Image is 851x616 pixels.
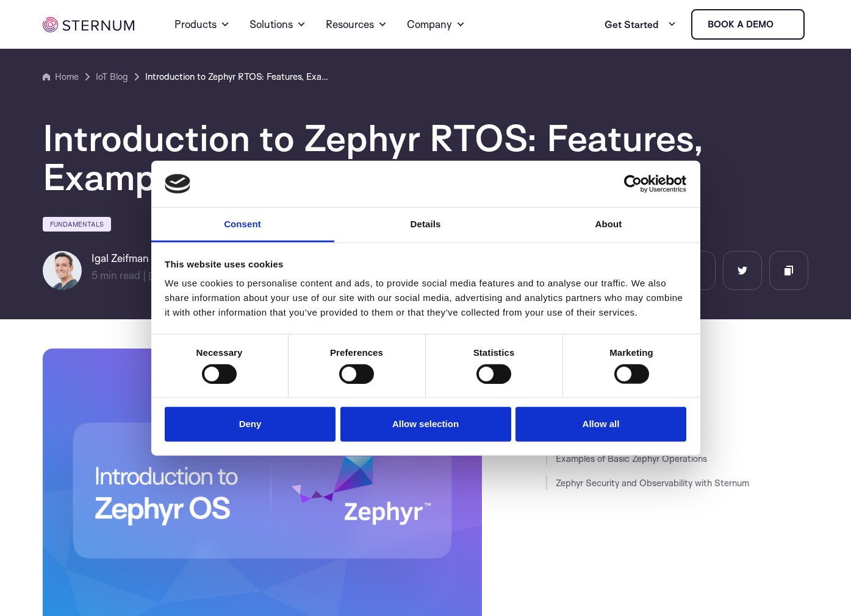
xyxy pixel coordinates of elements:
strong: Marketing [609,347,653,358]
a: Solutions [250,2,306,46]
img: Igal Zeifman [43,251,82,290]
span: min read | [92,269,146,281]
a: Examples of Basic Zephyr Operations [556,453,707,464]
div: This website uses cookies [165,257,686,272]
a: Book a demo [691,9,805,40]
a: Zephyr Security and Observability with Sternum [556,477,749,489]
h6: Igal Zeifman [92,251,182,266]
a: Company [407,2,465,46]
img: sternum iot [778,19,788,29]
a: Home [43,69,79,84]
span: [DATE] [148,269,182,281]
strong: Preferences [330,347,383,358]
strong: Necessary [196,347,243,358]
img: logo [165,174,190,194]
a: Products [174,2,230,46]
a: Get Started [605,12,677,37]
div: We use cookies to personalise content and ads, to provide social media features and to analyse ou... [165,276,686,320]
button: Deny [165,407,336,442]
strong: Statistics [473,347,515,358]
a: Consent [151,208,334,243]
button: Allow all [515,407,686,442]
a: Resources [326,2,387,46]
a: Details [334,208,517,243]
a: Introduction to Zephyr RTOS: Features, Examples, Benefits and Challenges [145,69,328,84]
a: Fundamentals [43,217,111,232]
span: 5 [92,269,98,281]
h1: Introduction to Zephyr RTOS: Features, Examples, Benefits and Challenges [43,118,775,196]
img: sternum iot [43,17,135,32]
a: Usercentrics Cookiebot - opens in a new window [580,175,686,193]
button: Allow selection [340,407,511,442]
a: IoT Blog [96,69,128,84]
a: About [517,208,700,243]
